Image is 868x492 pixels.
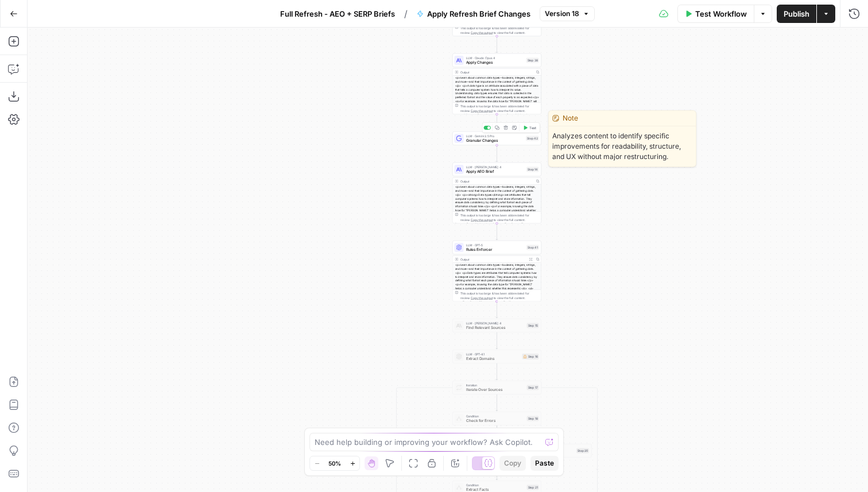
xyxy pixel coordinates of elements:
div: <p>Learn about common data types—booleans, integers, strings, and more—and their importance in th... [453,76,541,142]
span: LLM · GPT-4.1 [466,352,520,357]
span: Publish [784,8,809,20]
div: Output [460,257,526,262]
span: LLM · [PERSON_NAME] 4 [466,321,525,326]
div: This output is too large & has been abbreviated for review. to view the full content. [460,213,539,222]
span: Iteration [466,383,525,388]
button: Test Workflow [677,5,754,23]
div: LLM · [PERSON_NAME] 4Apply AEO BriefStep 14Output<p>Learn about common data types—booleans, integ... [452,162,541,223]
div: Step 17 [527,385,539,390]
span: Apply AEO Brief [466,169,525,175]
div: Step 14 [526,167,539,172]
g: Edge from step_18-conditional-end to step_21 [496,470,498,481]
div: Note [549,111,696,126]
div: LLM · Claude Opus 4Apply ChangesStep 38Output<p>Learn about common data types—booleans, integers,... [452,53,541,114]
div: Step 20 [576,448,589,454]
div: LLM · GPT-4.1Extract DomainsStep 16 [452,350,541,363]
div: <p>Learn about common data types—booleans, integers, strings, and more—and their importance in th... [453,263,541,329]
span: 50% [328,459,341,468]
div: LLM · GPT-5Rules EnforcerStep 41Output<p>Learn about common data types—booleans, integers, string... [452,241,541,301]
div: Step 42 [526,136,539,141]
div: Step 21 [527,485,539,490]
span: Copy [504,458,521,468]
span: LLM · Claude Opus 4 [466,56,524,60]
div: LLM · [PERSON_NAME] 4Find Relevant SourcesStep 15 [452,319,541,332]
g: Edge from step_18 to step_20 [497,425,548,443]
span: Condition [466,414,525,419]
div: Step 16 [522,354,539,359]
span: LLM · Gemini 2.5 Pro [466,134,524,138]
div: This output is too large & has been abbreviated for review. to view the full content. [460,291,539,300]
g: Edge from step_14 to step_41 [496,223,498,240]
div: This output is too large & has been abbreviated for review. to view the full content. [460,104,539,113]
g: Edge from step_16 to step_17 [496,363,498,380]
div: Output [460,70,533,75]
div: ConditionCheck for ErrorsStep 18 [452,412,541,425]
span: Check for Errors [466,418,525,424]
div: Step 41 [526,245,539,250]
span: Condition [466,483,525,487]
button: Version 18 [540,6,595,21]
span: Apply Changes [466,60,524,65]
span: Paste [535,458,554,468]
button: Test [521,124,538,131]
g: Edge from step_38 to step_42 [496,114,498,131]
span: Copy the output [471,109,493,113]
span: Analyzes content to identify specific improvements for readability, structure, and UX without maj... [549,126,696,166]
span: Apply Refresh Brief Changes [427,8,530,20]
button: Paste [530,456,559,471]
span: Copy the output [471,31,493,34]
button: Publish [777,5,816,23]
g: Edge from step_41 to step_15 [496,301,498,318]
span: LLM · [PERSON_NAME] 4 [466,165,525,169]
div: Step 38 [526,58,539,63]
span: Granular Changes [466,138,524,144]
span: Iterate Over Sources [466,387,525,393]
g: Edge from step_15 to step_16 [496,332,498,349]
div: <p>Learn about common data types—booleans, integers, strings, and more—and their importance in th... [453,185,541,251]
span: Rules Enforcer [466,247,525,253]
span: Copy the output [471,218,493,222]
g: Edge from step_17 to step_18 [496,394,498,411]
span: LLM · GPT-5 [466,243,525,247]
div: This output is too large & has been abbreviated for review. to view the full content. [460,26,539,35]
div: IterationIterate Over SourcesStep 17 [452,381,541,394]
button: Copy [499,456,526,471]
div: Step 18 [527,416,539,421]
span: Copy the output [471,296,493,300]
span: / [404,7,408,21]
button: Full Refresh - AEO + SERP Briefs [273,5,402,23]
span: Test [529,125,536,130]
span: Version 18 [545,9,579,19]
span: Find Relevant Sources [466,325,525,331]
g: Edge from step_37 to step_38 [496,36,498,53]
span: Test Workflow [695,8,747,20]
span: Full Refresh - AEO + SERP Briefs [280,8,395,20]
g: Edge from step_42 to step_14 [496,145,498,162]
button: Apply Refresh Brief Changes [410,5,537,23]
div: LLM · Gemini 2.5 ProGranular ChangesStep 42Test [452,131,541,145]
div: Output [460,179,533,184]
div: Step 15 [527,323,539,328]
span: Extract Domains [466,356,520,362]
